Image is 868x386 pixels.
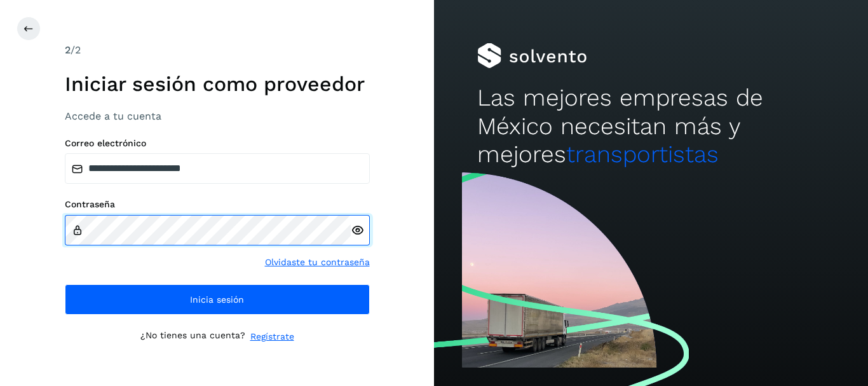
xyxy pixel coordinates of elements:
div: /2 [65,43,370,58]
p: ¿No tienes una cuenta? [140,330,245,343]
span: transportistas [566,141,719,168]
a: Regístrate [250,330,294,343]
h3: Accede a tu cuenta [65,110,370,122]
h1: Iniciar sesión como proveedor [65,72,370,96]
label: Correo electrónico [65,138,370,149]
a: Olvidaste tu contraseña [265,256,370,269]
span: Inicia sesión [190,295,244,304]
button: Inicia sesión [65,284,370,315]
h2: Las mejores empresas de México necesitan más y mejores [477,84,824,169]
label: Contraseña [65,199,370,210]
span: 2 [65,44,71,56]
